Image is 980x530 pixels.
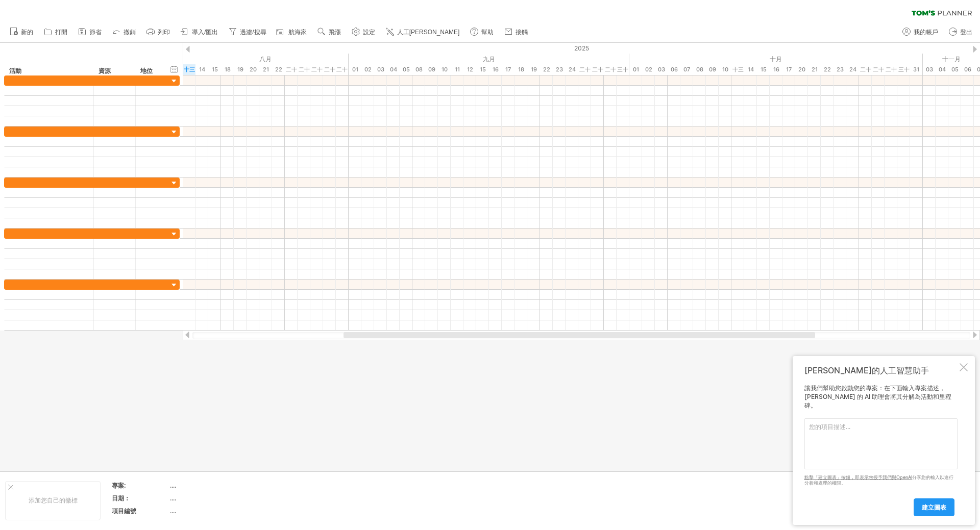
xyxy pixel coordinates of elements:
font: 18 [225,66,231,73]
font: 09 [709,66,716,73]
font: 22 [275,66,282,73]
font: 三十 [617,66,628,73]
font: [PERSON_NAME]的人工智慧助手 [804,365,929,375]
font: 三十 [898,66,910,73]
font: 飛漲 [329,29,341,36]
font: .... [170,507,176,515]
font: 打開 [55,29,67,36]
div: 2025年8月25日星期一 [285,64,298,75]
a: 設定 [349,26,378,39]
font: 02 [364,66,372,73]
font: .... [170,494,176,502]
font: 23 [837,66,844,73]
div: 2025年9月4日，星期四 [387,64,400,75]
font: 日期： [112,494,130,502]
div: 2025年11月5日星期三 [948,64,961,75]
font: 設定 [363,29,375,36]
div: 2025年9月26日，星期五 [591,64,604,75]
font: 05 [403,66,410,73]
font: 08 [415,66,423,73]
font: 項目編號 [112,507,136,515]
font: 15 [480,66,486,73]
div: 2025年9月17日星期三 [502,64,514,75]
div: 2025年9月5日星期五 [400,64,412,75]
a: 列印 [144,26,173,39]
font: 2025 [574,44,589,52]
div: 2025年10月 [629,54,923,64]
div: 2025年10月16日星期四 [770,64,782,75]
font: 新的 [21,29,33,36]
div: 2025年10月14日星期二 [744,64,757,75]
font: 16 [493,66,499,73]
a: 我的帳戶 [900,26,941,39]
font: 二十六 [299,66,310,84]
div: 2025年9月22日星期一 [540,64,553,75]
font: 二十七 [311,66,323,84]
font: 二十九 [336,66,348,84]
div: 2025年9月18日星期四 [514,64,527,75]
font: 活動 [9,67,21,74]
font: 21 [263,66,269,73]
font: 10 [442,66,448,73]
font: 地位 [140,67,153,74]
div: 2025年9月2日星期二 [361,64,374,75]
div: 2025年8月26日星期二 [298,64,310,75]
div: 2025年9月16日星期二 [489,64,502,75]
font: 23 [556,66,563,73]
div: 2025年10月2日星期四 [642,64,655,75]
div: 2025年10月24日星期五 [846,64,859,75]
a: 建立圖表 [914,498,954,516]
div: 2025年10月13日星期一 [731,64,744,75]
font: 07 [683,66,690,73]
font: 資源 [99,67,111,74]
font: 列印 [158,29,170,36]
font: 04 [390,66,397,73]
font: 19 [531,66,537,73]
a: 過濾/搜尋 [226,26,269,39]
font: 06 [964,66,971,73]
font: 九月 [483,55,495,63]
font: 24 [849,66,856,73]
a: 航海家 [275,26,310,39]
font: 03 [926,66,933,73]
font: 節省 [89,29,102,36]
div: 2025年9月1日星期一 [349,64,361,75]
div: 2025年11月3日星期一 [923,64,936,75]
div: 2025年10月7日星期二 [680,64,693,75]
a: 導入/匯出 [178,26,221,39]
font: 幫助 [481,29,494,36]
font: 導入/匯出 [192,29,218,36]
div: 2025年10月29日星期三 [885,64,897,75]
font: 二十九 [886,66,897,84]
div: 2025年10月20日星期一 [795,64,808,75]
div: 2025年8月22日星期五 [272,64,285,75]
div: 2025年8月15日星期五 [208,64,221,75]
font: 二十七 [860,66,871,84]
font: 十月 [770,55,782,63]
font: 31 [913,66,919,73]
font: 航海家 [288,29,307,36]
div: 2025年10月1日星期三 [629,64,642,75]
div: 2025年10月21日星期二 [808,64,821,75]
a: 飛漲 [315,26,344,39]
font: 11 [455,66,460,73]
a: 人工[PERSON_NAME] [383,26,463,39]
font: 04 [939,66,946,73]
font: 08 [696,66,703,73]
div: 2025年9月23日星期二 [553,64,566,75]
div: 2025年11月4日星期二 [936,64,948,75]
div: 2025年8月18日星期一 [221,64,234,75]
div: 2025年8月21日星期四 [259,64,272,75]
div: 2025年10月31日星期五 [910,64,923,75]
div: 2025年10月30日，星期四 [897,64,910,75]
font: 24 [569,66,576,73]
font: 03 [658,66,665,73]
font: 八月 [259,55,272,63]
div: 2025年9月24日星期三 [566,64,578,75]
div: 2025年9月11日，星期四 [451,64,463,75]
div: 2025年10月10日星期五 [719,64,731,75]
font: 06 [671,66,678,73]
div: 2025年8月19日星期二 [234,64,247,75]
font: 20 [250,66,257,73]
div: 2025年9月3日星期三 [374,64,387,75]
